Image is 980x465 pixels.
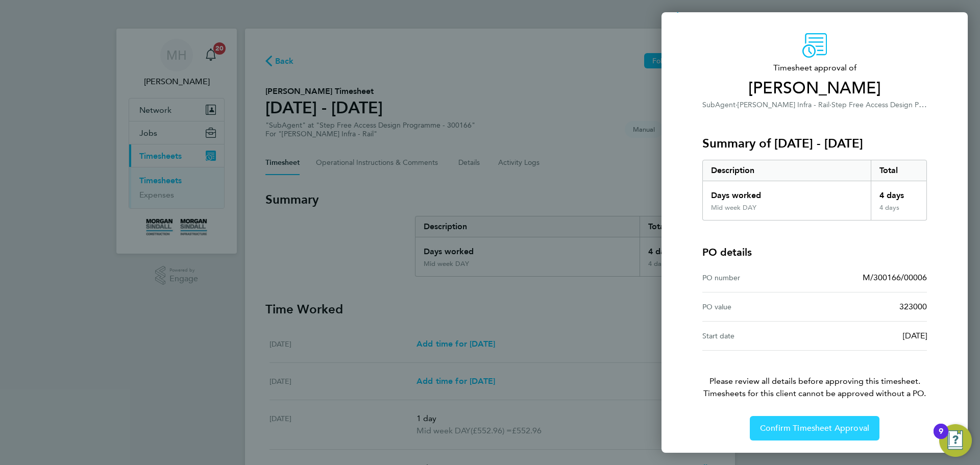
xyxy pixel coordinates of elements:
[871,181,927,204] div: 4 days
[815,301,927,313] div: 323000
[702,62,927,74] span: Timesheet approval of
[690,387,939,400] span: Timesheets for this client cannot be approved without a PO.
[760,423,869,433] span: Confirm Timesheet Approval
[702,272,815,284] div: PO number
[871,204,927,220] div: 4 days
[939,431,943,445] div: 9
[702,330,815,342] div: Start date
[815,330,927,342] div: [DATE]
[702,78,927,99] span: [PERSON_NAME]
[829,101,831,109] span: ·
[702,135,927,152] h3: Summary of [DATE] - [DATE]
[702,160,927,221] div: Summary of 23 - 29 Aug 2025
[863,273,927,282] span: M/300166/00006
[711,204,756,212] div: Mid week DAY
[702,301,815,313] div: PO value
[871,160,927,181] div: Total
[939,424,972,457] button: Open Resource Center, 9 new notifications
[750,416,879,440] button: Confirm Timesheet Approval
[702,245,752,259] h4: PO details
[738,101,829,109] span: [PERSON_NAME] Infra - Rail
[702,101,736,109] span: SubAgent
[703,160,871,181] div: Description
[703,181,871,204] div: Days worked
[736,101,738,109] span: ·
[690,351,939,400] p: Please review all details before approving this timesheet.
